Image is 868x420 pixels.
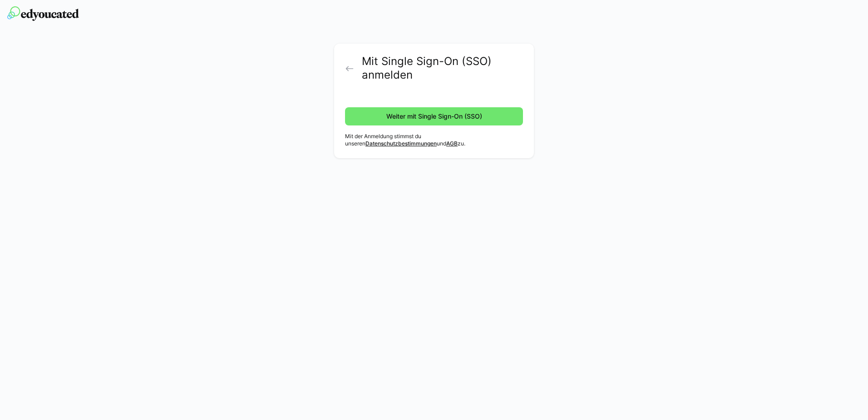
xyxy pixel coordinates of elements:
[362,55,523,82] h2: Mit Single Sign-On (SSO) anmelden
[345,133,523,147] p: Mit der Anmeldung stimmst du unseren und zu.
[446,140,458,147] a: AGB
[345,107,523,125] button: Weiter mit Single Sign-On (SSO)
[385,112,483,121] span: Weiter mit Single Sign-On (SSO)
[7,6,79,21] img: edyoucated
[365,140,437,147] a: Datenschutzbestimmungen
